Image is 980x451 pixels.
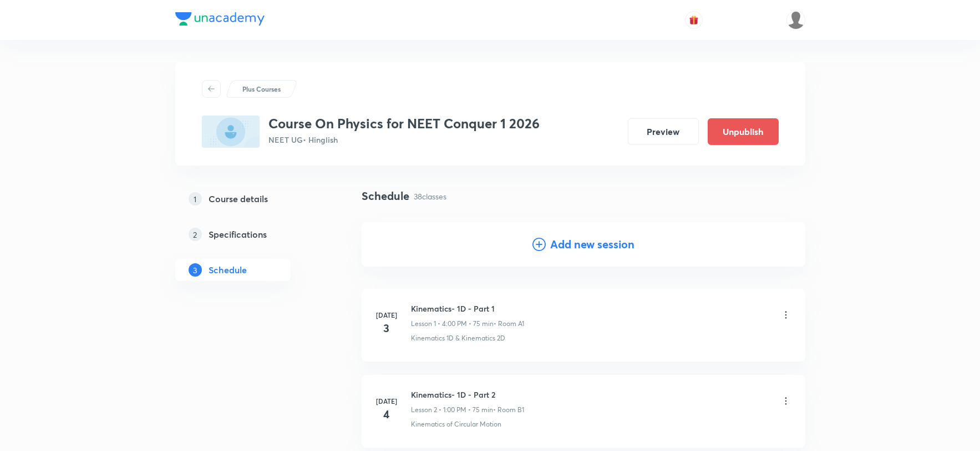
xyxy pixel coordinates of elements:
a: 1Course details [175,188,326,210]
a: Company Logo [175,12,265,28]
h6: [DATE] [375,310,398,320]
p: Lesson 1 • 4:00 PM • 75 min [411,319,494,329]
button: Unpublish [708,118,779,145]
p: 2 [189,228,202,241]
p: 3 [189,263,202,277]
h5: Specifications [209,228,267,241]
a: 2Specifications [175,223,326,245]
h4: 4 [375,406,398,423]
h4: Add new session [550,236,634,253]
img: avatar [689,15,699,25]
h4: Schedule [362,188,409,204]
h6: Kinematics- 1D - Part 1 [411,303,524,314]
p: Kinematics of Circular Motion [411,419,501,429]
p: Lesson 2 • 1:00 PM • 75 min [411,405,493,415]
h3: Course On Physics for NEET Conquer 1 2026 [268,116,540,132]
h5: Schedule [209,263,247,277]
button: Preview [628,118,699,145]
h5: Course details [209,192,268,206]
p: Kinematics 1D & Kinematics 2D [411,333,505,343]
h4: 3 [375,320,398,337]
p: • Room A1 [494,319,524,329]
h6: [DATE] [375,396,398,406]
img: Vivek Patil [786,11,805,29]
p: NEET UG • Hinglish [268,134,540,146]
p: Plus Courses [242,84,281,94]
p: 1 [189,192,202,206]
img: Add [761,222,805,267]
button: avatar [685,11,703,29]
p: • Room B1 [493,405,524,415]
p: 38 classes [414,191,446,202]
h6: Kinematics- 1D - Part 2 [411,389,524,400]
img: 229E8183-AFB3-40B3-9369-F20BBB80E5A9_plus.png [202,116,260,148]
img: Company Logo [175,12,265,26]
